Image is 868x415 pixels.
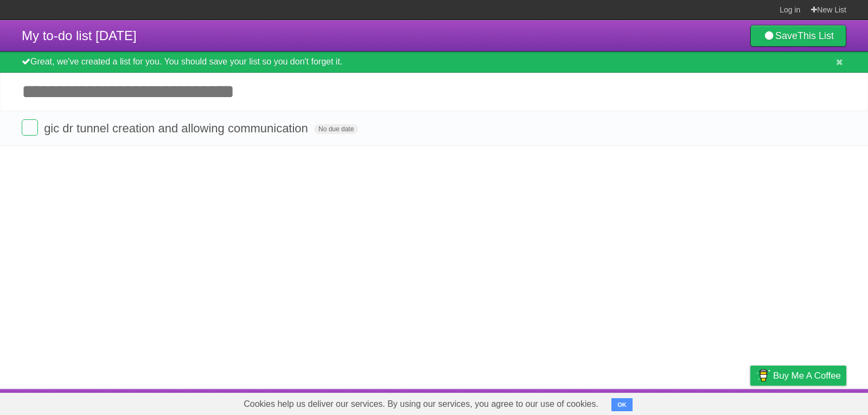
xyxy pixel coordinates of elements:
[750,366,846,386] a: Buy me a coffee
[233,393,609,415] span: Cookies help us deliver our services. By using our services, you agree to our use of cookies.
[606,392,629,412] a: About
[22,119,38,136] label: Done
[756,366,770,385] img: Buy me a coffee
[44,122,311,135] span: gic dr tunnel creation and allowing communication
[736,392,764,412] a: Privacy
[22,28,137,43] span: My to-do list [DATE]
[642,392,686,412] a: Developers
[750,25,846,47] a: SaveThis List
[611,398,633,411] button: OK
[797,30,834,41] b: This List
[314,124,358,134] span: No due date
[778,392,846,412] a: Suggest a feature
[699,392,723,412] a: Terms
[773,366,841,385] span: Buy me a coffee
